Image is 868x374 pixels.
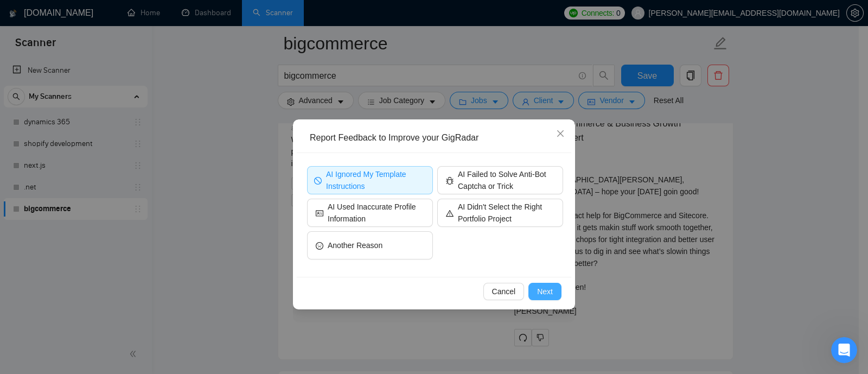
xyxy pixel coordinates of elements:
[316,241,323,249] span: frown
[310,132,566,144] div: Report Feedback to Improve your GigRadar
[546,119,575,149] button: Close
[831,337,857,363] iframe: Intercom live chat
[458,168,554,192] span: AI Failed to Solve Anti-Bot Captcha or Trick
[492,286,516,297] span: Cancel
[328,239,382,251] span: Another Reason
[556,129,565,138] span: close
[483,283,525,300] button: Cancel
[328,201,424,225] span: AI Used Inaccurate Profile Information
[437,166,563,194] button: bugAI Failed to Solve Anti-Bot Captcha or Trick
[446,176,454,184] span: bug
[307,199,433,227] button: idcardAI Used Inaccurate Profile Information
[446,208,454,217] span: warning
[307,231,433,259] button: frownAnother Reason
[326,168,426,192] span: AI Ignored My Template Instructions
[537,286,553,297] span: Next
[458,201,554,225] span: AI Didn't Select the Right Portfolio Project
[528,283,561,300] button: Next
[316,208,323,217] span: idcard
[314,176,322,184] span: stop
[307,166,433,194] button: stopAI Ignored My Template Instructions
[437,199,563,227] button: warningAI Didn't Select the Right Portfolio Project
